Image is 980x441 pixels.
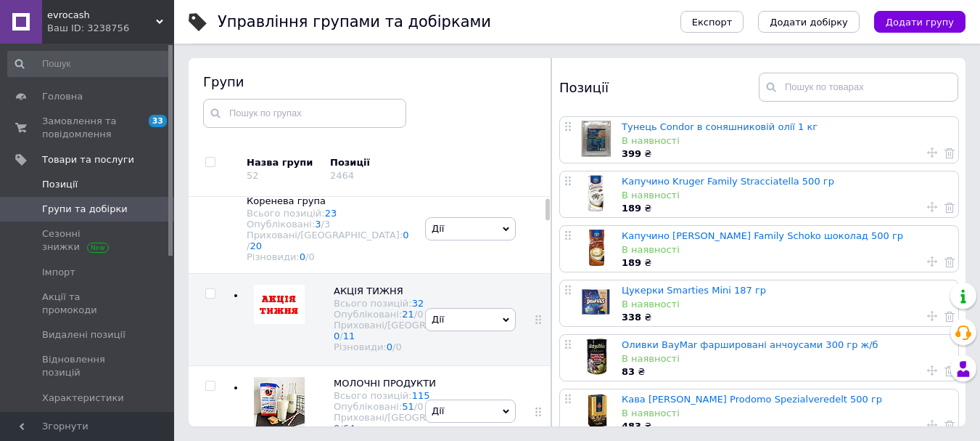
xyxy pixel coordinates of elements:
[7,51,171,77] input: Пошук
[944,255,955,268] a: Видалити товар
[308,251,314,262] div: 0
[247,219,411,230] div: Опубліковані:
[250,240,262,251] a: 20
[680,11,744,33] button: Експорт
[334,341,490,352] div: Різновиди:
[254,377,305,428] img: МОЛОЧНІ ПРОДУКТИ
[42,227,134,254] span: Сезонні знижки
[432,314,444,325] span: Дії
[247,240,262,251] span: /
[325,208,337,219] a: 23
[42,115,134,141] span: Замовлення та повідомлення
[387,341,392,352] a: 0
[874,11,965,33] button: Додати групу
[395,341,401,352] div: 0
[334,378,436,389] span: МОЛОЧНІ ПРОДУКТИ
[622,366,635,377] b: 83
[944,309,955,323] a: Видалити товар
[622,420,951,433] div: ₴
[432,223,444,234] span: Дії
[247,208,411,219] div: Всього позицій:
[203,99,406,128] input: Пошук по групах
[315,219,321,230] a: 3
[247,195,326,206] span: Коренева група
[218,13,491,31] h1: Управління групами та добірками
[414,401,424,412] span: /
[559,73,759,102] div: Позиції
[622,312,641,323] b: 338
[324,219,330,230] div: 3
[321,219,331,230] span: /
[42,90,83,103] span: Головна
[339,331,355,341] span: /
[759,73,958,102] input: Пошук по товарах
[343,331,355,341] a: 11
[300,251,305,262] a: 0
[334,412,490,434] div: Приховані/[GEOGRAPHIC_DATA]:
[247,170,259,181] div: 52
[622,421,641,432] b: 483
[622,339,878,350] a: Оливки BayMar фаршировані анчоусами 300 гр ж/б
[42,353,134,379] span: Відновлення позицій
[392,341,402,352] span: /
[622,202,951,215] div: ₴
[758,11,860,33] button: Додати добірку
[622,189,951,202] div: В наявності
[42,392,124,405] span: Характеристики
[47,22,174,35] div: Ваш ID: 3238756
[622,121,818,132] a: Тунець Condor в соняшниковій олії 1 кг
[149,115,167,127] span: 33
[622,257,641,268] b: 189
[692,17,733,28] span: Експорт
[402,309,414,320] a: 21
[42,178,78,191] span: Позиції
[339,423,355,434] span: /
[334,320,490,341] div: Приховані/[GEOGRAPHIC_DATA]:
[944,146,955,159] a: Видалити товар
[770,17,848,28] span: Додати добірку
[330,170,354,181] div: 2464
[42,266,75,279] span: Імпорт
[622,394,882,405] a: Кава [PERSON_NAME] Prodomo Spezialveredelt 500 гр
[622,365,951,379] div: ₴
[432,405,444,416] span: Дії
[334,331,339,341] a: 0
[622,148,641,159] b: 399
[622,285,766,296] a: Цукерки Smarties Mini 187 гр
[42,291,134,317] span: Акції та промокоди
[334,401,490,412] div: Опубліковані:
[414,309,424,320] span: /
[622,203,641,214] b: 189
[622,256,951,270] div: ₴
[247,251,411,262] div: Різновиди:
[886,17,954,28] span: Додати групу
[343,423,355,434] a: 64
[412,298,424,309] a: 32
[944,418,955,432] a: Видалити товар
[305,251,315,262] span: /
[42,203,128,216] span: Групи та добірки
[203,73,537,91] div: Групи
[42,328,125,341] span: Видалені позиції
[944,364,955,377] a: Видалити товар
[402,401,414,412] a: 51
[622,352,951,365] div: В наявності
[334,423,339,434] a: 0
[254,285,305,324] img: АКЦІЯ ТИЖНЯ
[247,156,319,169] div: Назва групи
[412,390,430,401] a: 115
[403,230,408,240] a: 0
[944,201,955,214] a: Видалити товар
[330,156,453,169] div: Позиції
[622,407,951,420] div: В наявності
[42,153,134,166] span: Товари та послуги
[622,298,951,311] div: В наявності
[622,311,951,324] div: ₴
[334,390,490,401] div: Всього позицій:
[417,401,423,412] div: 0
[622,147,951,161] div: ₴
[247,230,411,251] div: Приховані/[GEOGRAPHIC_DATA]:
[334,309,490,320] div: Опубліковані:
[417,309,423,320] div: 0
[334,298,490,309] div: Всього позицій:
